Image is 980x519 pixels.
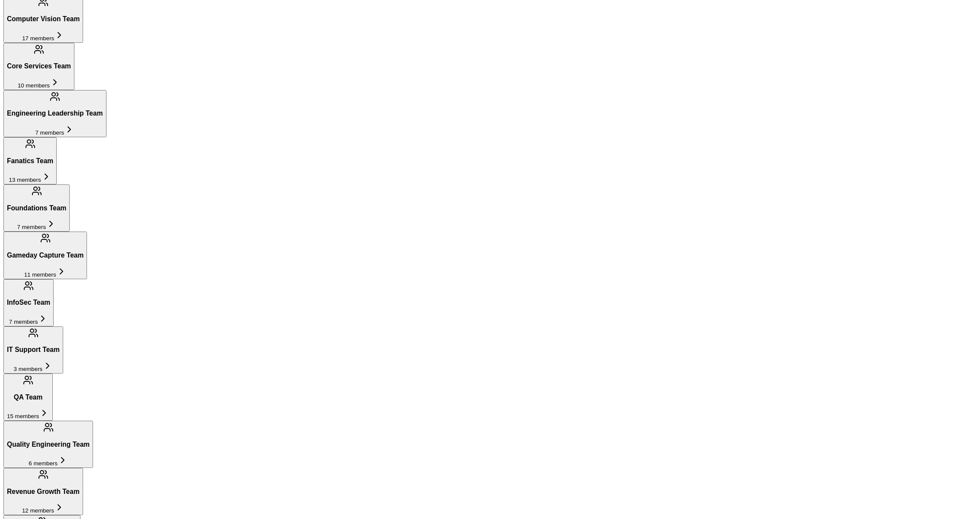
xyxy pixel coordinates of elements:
[7,251,84,259] h3: Gameday Capture Team
[7,346,60,354] h3: IT Support Team
[14,366,43,372] span: 3 members
[7,62,71,70] h3: Core Services Team
[35,129,64,136] span: 7 members
[7,488,80,496] h3: Revenue Growth Team
[24,271,56,278] span: 11 members
[22,507,54,514] span: 12 members
[3,374,53,421] button: QA Team15 members
[22,35,54,42] span: 17 members
[3,90,106,137] button: Engineering Leadership Team7 members
[3,184,70,232] button: Foundations Team7 members
[9,319,38,325] span: 7 members
[18,82,50,89] span: 10 members
[3,468,83,515] button: Revenue Growth Team12 members
[3,232,87,279] button: Gameday Capture Team11 members
[29,460,58,467] span: 6 members
[3,43,74,90] button: Core Services Team10 members
[7,157,53,165] h3: Fanatics Team
[3,326,63,374] button: IT Support Team3 members
[7,204,66,212] h3: Foundations Team
[7,299,50,306] h3: InfoSec Team
[3,279,54,326] button: InfoSec Team7 members
[3,421,93,468] button: Quality Engineering Team6 members
[7,413,39,419] span: 15 members
[17,224,46,230] span: 7 members
[9,177,41,183] span: 13 members
[7,110,103,117] h3: Engineering Leadership Team
[7,441,90,448] h3: Quality Engineering Team
[7,393,49,401] h3: QA Team
[3,137,57,184] button: Fanatics Team13 members
[7,15,80,23] h3: Computer Vision Team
